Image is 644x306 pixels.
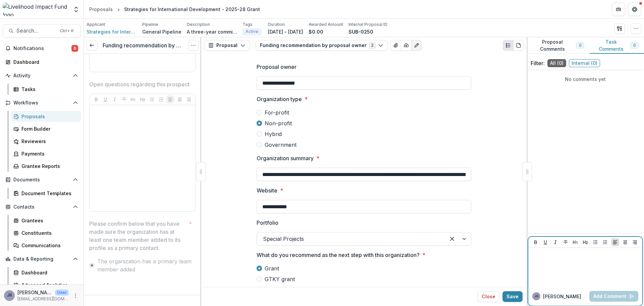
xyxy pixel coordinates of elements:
[590,37,644,54] button: Task Comments
[3,56,81,68] a: Dashboard
[268,28,303,35] p: [DATE] - [DATE]
[97,257,196,273] span: The organization has a primary team member added
[551,238,559,246] button: Italicize
[71,3,81,16] button: Open entity switcher
[89,6,113,13] div: Proposals
[541,238,549,246] button: Underline
[11,227,81,238] a: Constituents
[531,59,545,67] p: Filter:
[628,3,641,16] button: Get Help
[87,4,115,14] a: Proposals
[89,80,190,88] p: Open questions regarding this prospect
[11,215,81,226] a: Grantees
[111,95,119,103] button: Italicize
[13,58,75,65] div: Dashboard
[257,251,420,259] p: What do you recommend as the next step with this organization?
[257,219,278,227] p: Portfolio
[21,242,75,249] div: Communications
[11,123,81,134] a: Form Builder
[103,42,182,49] h3: Funding recommendation by proposal owner
[7,293,12,298] div: Jaeson Rosenfeld
[543,293,581,300] p: [PERSON_NAME]
[581,238,589,246] button: Heading 2
[157,95,165,103] button: Ordered List
[185,95,193,103] button: Align Right
[447,233,458,244] div: Clear selected options
[561,238,570,246] button: Strike
[21,217,75,224] div: Grantees
[13,177,70,183] span: Documents
[257,154,314,162] p: Organization summary
[513,40,524,51] button: PDF view
[265,264,279,272] span: Grant
[243,21,253,28] p: Tags
[621,238,629,246] button: Align Center
[204,40,250,51] button: Proposal
[503,40,514,51] button: Plaintext view
[142,21,158,28] p: Pipeline
[309,28,323,35] p: $0.00
[612,3,625,16] button: Partners
[265,275,295,283] span: GTKY grant
[21,269,75,276] div: Dashboard
[13,100,70,106] span: Workflows
[21,229,75,236] div: Constituents
[11,136,81,147] a: Reviewers
[187,28,237,35] p: A three-year commitment: $100K per year plus $50K per year in matching funds for any new funding ...
[120,95,128,103] button: Strike
[265,286,277,294] span: Loan
[188,40,199,51] button: Options
[268,21,285,28] p: Duration
[187,21,210,28] p: Description
[17,296,69,302] p: [EMAIL_ADDRESS][DOMAIN_NAME]
[257,186,277,194] p: Website
[11,267,81,278] a: Dashboard
[166,95,174,103] button: Align Left
[11,240,81,251] a: Communications
[87,4,263,14] nav: breadcrumb
[3,97,81,108] button: Open Workflows
[265,119,292,127] span: Non-profit
[13,73,70,79] span: Activity
[591,238,599,246] button: Bullet List
[3,3,69,16] img: Livelihood Impact Fund logo
[11,111,81,122] a: Proposals
[21,125,75,132] div: Form Builder
[256,40,388,51] button: Funding recommendation by proposal owner2
[257,63,297,71] p: Proposal owner
[571,238,579,246] button: Heading 1
[59,27,75,35] div: Ctrl + K
[87,28,137,35] span: Strategies for International Development
[71,292,79,300] button: More
[348,28,373,35] p: SUB-0250
[129,95,137,103] button: Heading 1
[3,43,81,54] button: Notifications6
[3,254,81,264] button: Open Data & Reporting
[11,188,81,199] a: Document Templates
[142,28,181,35] p: General Pipeline
[13,46,71,51] span: Notifications
[527,37,590,54] button: Proposal Comments
[13,256,70,262] span: Data & Reporting
[89,220,186,252] p: Please confirm below that you have made sure the organization has at least one team member added ...
[21,190,75,197] div: Document Templates
[11,279,81,291] a: Advanced Analytics
[21,86,75,93] div: Tasks
[390,40,401,51] button: View Attached Files
[11,84,81,95] a: Tasks
[631,238,639,246] button: Align Right
[11,161,81,172] a: Grantee Reports
[16,28,56,34] span: Search...
[87,21,105,28] p: Applicant
[569,59,600,67] span: Internal ( 0 )
[3,24,81,38] button: Search...
[21,281,75,289] div: Advanced Analytics
[3,202,81,212] button: Open Contacts
[21,113,75,120] div: Proposals
[531,76,640,83] p: No comments yet
[547,59,566,67] span: All ( 0 )
[101,95,109,103] button: Underline
[502,291,523,302] button: Save
[55,290,69,296] p: User
[13,204,70,210] span: Contacts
